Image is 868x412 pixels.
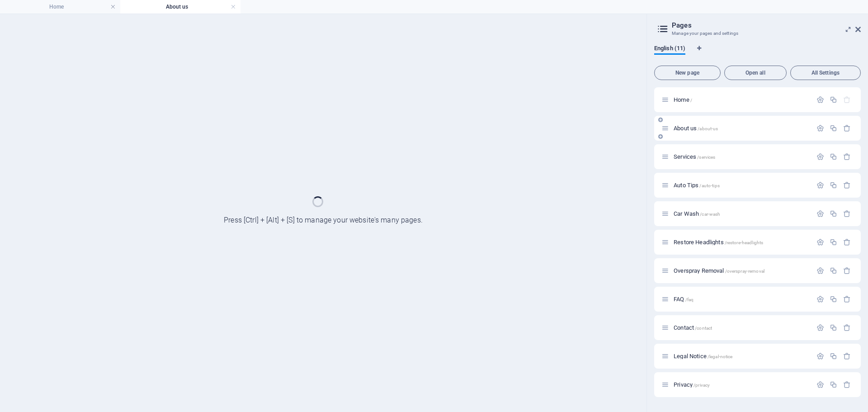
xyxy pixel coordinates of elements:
[671,211,812,217] div: Car Wash/car-wash
[658,70,717,76] span: New page
[816,210,824,218] div: Settings
[843,324,851,331] div: Remove
[700,212,720,217] span: /car-wash
[816,324,824,331] div: Settings
[816,153,824,161] div: Settings
[674,296,693,303] span: Click to open page
[843,352,851,360] div: Remove
[830,210,837,218] div: Duplicate
[674,153,715,160] span: Click to open page
[843,96,851,104] div: The startpage cannot be deleted
[816,381,824,388] div: Settings
[697,155,715,160] span: /services
[698,126,718,131] span: /about-us
[830,381,837,388] div: Duplicate
[843,210,851,218] div: Remove
[790,66,861,80] button: All Settings
[843,238,851,246] div: Remove
[728,70,783,76] span: Open all
[674,125,718,132] span: About us
[816,267,824,275] div: Settings
[695,326,712,331] span: /contact
[120,2,241,12] h4: About us
[671,239,812,245] div: Restore Headlights/restore-headlights
[830,96,837,104] div: Duplicate
[725,269,765,274] span: /overspray-removal
[654,43,685,56] span: English (11)
[654,66,721,80] button: New page
[671,325,812,331] div: Contact/contact
[672,21,861,29] h2: Pages
[843,181,851,189] div: Remove
[816,96,824,104] div: Settings
[674,182,720,189] span: Click to open page
[830,124,837,132] div: Duplicate
[843,295,851,303] div: Remove
[816,295,824,303] div: Settings
[674,210,720,217] span: Click to open page
[816,124,824,132] div: Settings
[843,381,851,388] div: Remove
[724,66,787,80] button: Open all
[816,181,824,189] div: Settings
[830,295,837,303] div: Duplicate
[671,97,812,103] div: Home/
[830,324,837,331] div: Duplicate
[794,70,857,76] span: All Settings
[671,382,812,388] div: Privacy/privacy
[672,29,843,38] h3: Manage your pages and settings
[674,239,763,246] span: Click to open page
[685,297,694,302] span: /faq
[843,153,851,161] div: Remove
[843,267,851,275] div: Remove
[674,353,732,360] span: Click to open page
[830,153,837,161] div: Duplicate
[690,98,692,103] span: /
[699,183,719,188] span: /auto-tips
[674,324,712,331] span: Click to open page
[830,352,837,360] div: Duplicate
[830,238,837,246] div: Duplicate
[816,352,824,360] div: Settings
[671,296,812,302] div: FAQ/faq
[671,154,812,160] div: Services/services
[693,383,710,388] span: /privacy
[674,267,764,274] span: Click to open page
[725,240,764,245] span: /restore-headlights
[671,125,812,131] div: About us/about-us
[674,96,692,103] span: Home
[654,45,861,62] div: Language Tabs
[830,181,837,189] div: Duplicate
[674,381,710,388] span: Click to open page
[843,124,851,132] div: Remove
[671,182,812,188] div: Auto Tips/auto-tips
[671,268,812,274] div: Overspray Removal/overspray-removal
[830,267,837,275] div: Duplicate
[816,238,824,246] div: Settings
[671,353,812,359] div: Legal Notice/legal-notice
[708,354,733,359] span: /legal-notice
